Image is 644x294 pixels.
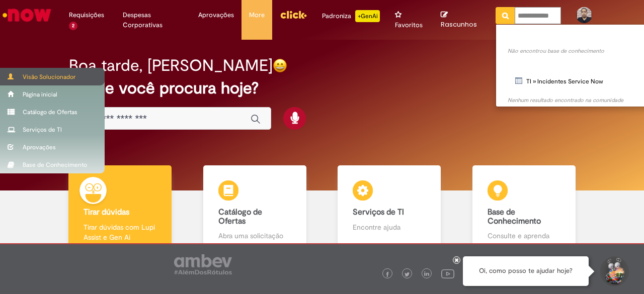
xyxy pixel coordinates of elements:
p: Abra uma solicitação [218,231,291,241]
a: Tirar dúvidas Tirar dúvidas com Lupi Assist e Gen Ai [53,165,188,252]
b: Artigos [498,38,519,47]
span: [PERSON_NAME] [576,24,627,32]
b: Catálogo [498,66,525,75]
span: Requisições [69,10,104,20]
img: logo_footer_twitter.png [405,272,410,277]
p: Consulte e aprenda [488,231,560,241]
p: Encontre ajuda [353,222,426,232]
img: ServiceNow [1,5,53,25]
img: logo_footer_ambev_rotulo_gray.png [174,254,232,274]
a: Serviços de TI Encontre ajuda [322,165,457,252]
b: Base de Conhecimento [488,207,541,226]
b: Tirar dúvidas [84,207,129,217]
p: Tirar dúvidas com Lupi Assist e Gen Ai [84,222,156,242]
a: Base de Conhecimento Consulte e aprenda [457,165,592,252]
a: Catálogo de Ofertas Abra uma solicitação [188,165,323,252]
b: Catálogo de Ofertas [218,207,262,226]
span: Favoritos [395,20,423,30]
span: 2 [69,22,77,30]
b: Comunidade [498,87,538,96]
h2: O que você procura hoje? [69,79,575,97]
img: logo_footer_facebook.png [385,272,390,277]
div: Padroniza [322,10,380,22]
b: Reportar problema [498,28,556,37]
img: logo_footer_linkedin.png [424,271,429,277]
span: More [249,10,265,20]
h2: Boa tarde, [PERSON_NAME] [69,57,273,74]
a: Rascunhos [441,11,480,29]
span: TI » Incidentes Service Now [526,77,603,85]
p: +GenAi [355,10,380,22]
span: Aprovações [198,10,234,20]
span: Despesas Corporativas [123,10,183,30]
img: logo_footer_youtube.png [441,267,454,280]
button: Pesquisar [496,7,515,24]
span: Rascunhos [441,20,477,29]
button: Iniciar Conversa de Suporte [599,256,629,286]
img: happy-face.png [273,58,287,73]
div: Oi, como posso te ajudar hoje? [463,256,589,286]
img: click_logo_yellow_360x200.png [280,7,307,22]
b: Serviços de TI [353,207,404,217]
